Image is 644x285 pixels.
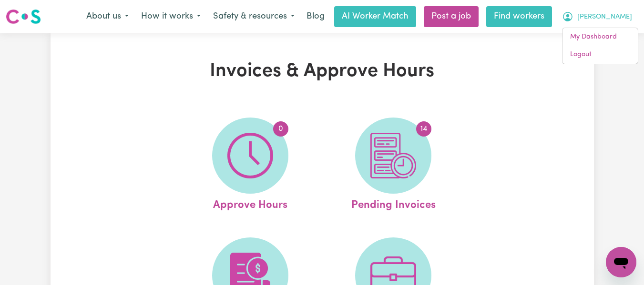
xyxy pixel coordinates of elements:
button: How it works [135,7,207,27]
a: My Dashboard [562,28,638,46]
span: [PERSON_NAME] [577,12,632,22]
div: My Account [562,28,638,64]
a: Find workers [486,6,552,27]
a: Approve Hours [182,118,319,214]
a: Careseekers logo [6,6,41,28]
a: AI Worker Match [334,6,416,27]
img: Careseekers logo [6,8,41,25]
span: 0 [273,121,288,137]
iframe: Button to launch messaging window [606,247,636,277]
a: Blog [301,6,330,27]
button: About us [80,7,135,27]
a: Pending Invoices [325,118,462,214]
span: Approve Hours [213,194,287,214]
span: 14 [416,121,431,137]
a: Post a job [424,6,479,27]
a: Logout [562,46,638,64]
h1: Invoices & Approve Hours [147,60,498,83]
button: Safety & resources [207,7,301,27]
button: My Account [556,7,638,27]
span: Pending Invoices [351,194,436,214]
